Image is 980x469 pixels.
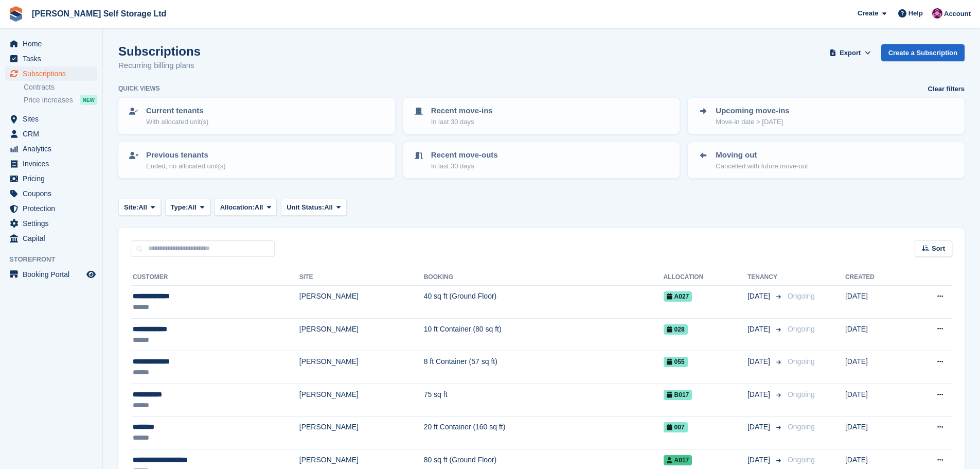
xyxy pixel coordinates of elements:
td: 10 ft Container (80 sq ft) [424,318,664,351]
p: Current tenants [146,105,208,117]
span: A027 [664,291,692,302]
a: menu [5,142,97,156]
th: Customer [131,269,299,286]
a: menu [5,231,97,246]
span: All [324,202,333,213]
p: Upcoming move-ins [716,105,789,117]
button: Type: All [165,199,210,216]
a: menu [5,216,97,231]
span: Home [23,37,84,51]
td: [DATE] [845,318,907,351]
a: menu [5,51,97,66]
p: Moving out [716,149,808,161]
span: [DATE] [747,455,772,465]
p: In last 30 days [431,117,493,127]
button: Unit Status: All [281,199,346,216]
a: menu [5,112,97,126]
p: Previous tenants [146,149,226,161]
a: menu [5,201,97,216]
th: Created [845,269,907,286]
span: Help [908,8,923,19]
th: Tenancy [747,269,783,286]
span: [DATE] [747,324,772,335]
img: stora-icon-8386f47178a22dfd0bd8f6a31ec36ba5ce8667c1dd55bd0f319d3a0aa187defe.svg [8,6,24,22]
a: menu [5,186,97,201]
span: A017 [664,455,692,465]
td: 20 ft Container (160 sq ft) [424,416,664,449]
span: Price increases [24,95,73,105]
span: [DATE] [747,422,772,432]
span: Ongoing [788,292,815,300]
th: Booking [424,269,664,286]
span: Ongoing [788,456,815,464]
td: 40 sq ft (Ground Floor) [424,286,664,319]
span: Analytics [23,142,84,156]
a: Current tenants With allocated unit(s) [119,99,394,133]
span: Coupons [23,186,84,201]
td: [DATE] [845,384,907,416]
p: In last 30 days [431,161,498,171]
p: With allocated unit(s) [146,117,208,127]
img: Lydia Wild [932,8,942,19]
a: menu [5,157,97,171]
span: 028 [664,324,688,335]
p: Recent move-ins [431,105,493,117]
span: Account [944,9,971,19]
button: Allocation: All [215,199,277,216]
span: Invoices [23,157,84,171]
td: [DATE] [845,416,907,449]
span: All [255,202,263,213]
span: Create [858,8,878,19]
span: 055 [664,357,688,367]
a: Recent move-ins In last 30 days [404,99,679,133]
div: NEW [80,95,97,105]
td: [PERSON_NAME] [299,384,424,416]
button: Site: All [118,199,161,216]
a: Price increases NEW [24,94,97,106]
button: Export [828,44,873,61]
span: Sites [23,112,84,126]
a: Preview store [85,268,97,281]
span: All [138,202,147,213]
span: Unit Status: [287,202,324,213]
a: Contracts [24,82,97,92]
a: Previous tenants Ended, no allocated unit(s) [119,143,394,177]
td: [DATE] [845,351,907,384]
a: Create a Subscription [881,44,965,61]
span: 007 [664,422,688,432]
a: [PERSON_NAME] Self Storage Ltd [28,5,170,22]
span: Ongoing [788,423,815,431]
span: Export [840,48,861,58]
span: Protection [23,201,84,216]
a: menu [5,37,97,51]
span: Subscriptions [23,66,84,81]
span: CRM [23,127,84,141]
span: Ongoing [788,357,815,366]
span: Ongoing [788,325,815,333]
td: 8 ft Container (57 sq ft) [424,351,664,384]
span: Tasks [23,51,84,66]
span: Settings [23,216,84,231]
span: Sort [932,244,945,254]
p: Recurring billing plans [118,60,201,72]
span: All [188,202,197,213]
a: Clear filters [928,84,965,94]
td: [PERSON_NAME] [299,416,424,449]
a: menu [5,267,97,282]
span: Storefront [9,254,102,265]
a: menu [5,171,97,186]
a: Recent move-outs In last 30 days [404,143,679,177]
p: Ended, no allocated unit(s) [146,161,226,171]
a: Moving out Cancelled with future move-out [689,143,964,177]
td: [PERSON_NAME] [299,318,424,351]
span: B017 [664,390,692,400]
th: Site [299,269,424,286]
span: Pricing [23,171,84,186]
p: Cancelled with future move-out [716,161,808,171]
span: Capital [23,231,84,246]
td: 75 sq ft [424,384,664,416]
td: [PERSON_NAME] [299,286,424,319]
span: [DATE] [747,291,772,302]
a: Upcoming move-ins Move-in date > [DATE] [689,99,964,133]
h1: Subscriptions [118,44,201,58]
